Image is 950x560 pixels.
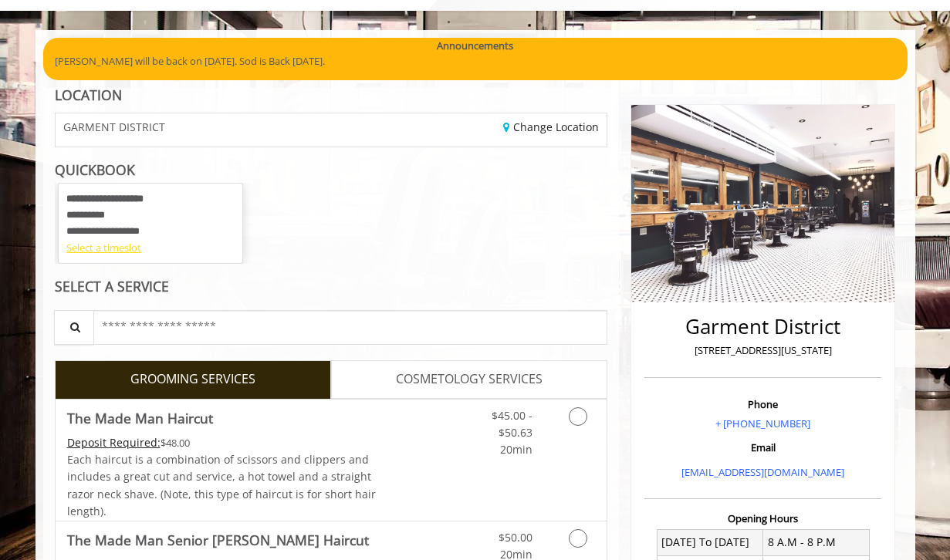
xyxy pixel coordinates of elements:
[500,442,532,457] span: 20min
[648,342,877,359] p: [STREET_ADDRESS][US_STATE]
[503,120,599,134] a: Change Location
[681,465,844,479] a: [EMAIL_ADDRESS][DOMAIN_NAME]
[130,369,255,390] span: GROOMING SERVICES
[648,399,877,410] h3: Phone
[55,160,135,179] b: QUICKBOOK
[66,240,235,256] div: Select a timeslot
[55,53,896,69] p: [PERSON_NAME] will be back on [DATE]. Sod is Back [DATE].
[54,310,94,345] button: Service Search
[67,435,161,450] span: This service needs some Advance to be paid before we block your appointment
[644,513,881,524] h3: Opening Hours
[55,86,122,104] b: LOCATION
[63,121,165,133] span: GARMENT DISTRICT
[437,38,513,54] b: Announcements
[715,417,810,430] a: + [PHONE_NUMBER]
[499,530,532,545] span: $50.00
[648,442,877,453] h3: Email
[648,315,877,338] h2: Garment District
[55,279,608,294] div: SELECT A SERVICE
[657,529,763,555] td: [DATE] To [DATE]
[763,529,870,555] td: 8 A.M - 8 P.M
[67,529,369,551] b: The Made Man Senior [PERSON_NAME] Haircut
[67,452,376,518] span: Each haircut is a combination of scissors and clippers and includes a great cut and service, a ho...
[396,369,543,390] span: COSMETOLOGY SERVICES
[492,408,532,440] span: $45.00 - $50.63
[67,407,213,429] b: The Made Man Haircut
[67,434,377,451] div: $48.00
